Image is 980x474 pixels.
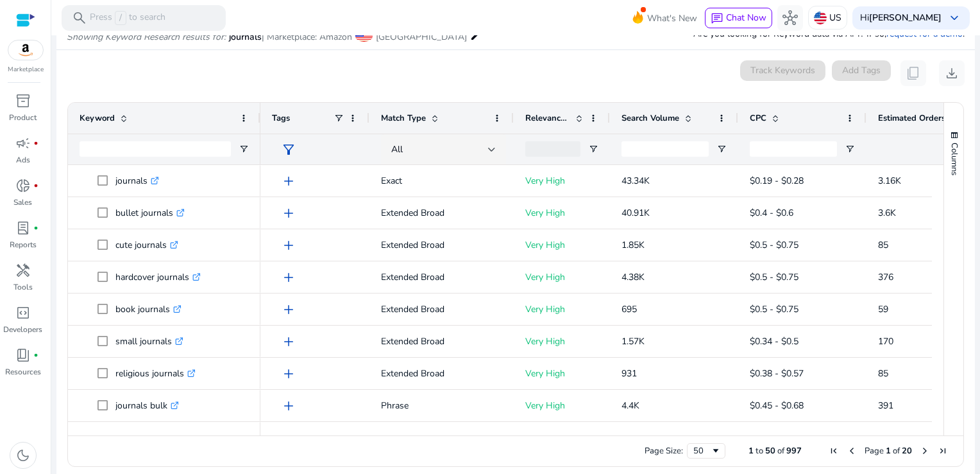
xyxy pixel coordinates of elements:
div: First Page [829,446,839,456]
button: Open Filter Menu [588,144,598,154]
div: Next Page [920,446,930,456]
span: Chat Now [726,12,766,24]
p: bullet journals [115,200,185,226]
span: inventory_2 [15,93,31,109]
p: Very High [525,200,598,226]
span: What's New [647,7,697,30]
span: 85 [878,367,888,380]
span: 1 [748,445,754,457]
span: $0.4 - $0.6 [750,207,793,219]
span: All [391,143,403,155]
span: Estimated Orders/Month [878,112,955,124]
span: hub [782,10,798,26]
span: 3.16K [878,175,901,187]
span: 695 [621,303,637,315]
span: of [777,445,784,457]
span: $0.5 - $0.75 [750,303,798,315]
p: Press to search [90,11,165,25]
span: add [281,334,296,349]
p: Sales [13,197,32,208]
p: Extended Broad [381,232,502,258]
span: dark_mode [15,448,31,463]
div: Last Page [938,446,948,456]
span: $0.38 - $0.57 [750,367,804,380]
p: Product [9,112,37,123]
span: 391 [878,399,893,412]
span: 43.34K [621,175,650,187]
span: fiber_manual_record [33,141,38,146]
p: Hi [860,13,942,22]
input: Search Volume Filter Input [621,141,709,157]
span: 931 [621,367,637,380]
input: Keyword Filter Input [80,141,231,157]
span: / [115,11,126,25]
span: lab_profile [15,220,31,236]
button: hub [777,5,803,31]
p: Extended Broad [381,360,502,387]
span: add [281,238,296,253]
span: to [756,445,763,457]
span: fiber_manual_record [33,225,38,231]
span: 40.91K [621,207,650,219]
span: Match Type [381,112,426,124]
span: add [281,398,296,414]
span: 85 [878,239,888,251]
span: 50 [765,445,775,457]
span: add [281,366,296,382]
span: Relevance Score [525,112,570,124]
span: add [281,173,296,189]
p: Very High [525,296,598,322]
p: Resources [5,366,41,378]
span: code_blocks [15,305,31,320]
span: handyman [15,263,31,278]
span: 59 [878,303,888,315]
button: download [939,60,965,86]
p: US [829,6,841,29]
span: $0.45 - $0.68 [750,399,804,412]
img: us.svg [814,12,827,24]
div: Page Size [687,443,725,459]
p: Developers [3,324,42,335]
button: Open Filter Menu [239,144,249,154]
span: campaign [15,136,31,151]
button: Open Filter Menu [845,144,855,154]
p: Extended Broad [381,264,502,290]
span: 4.38K [621,271,645,283]
p: Very High [525,360,598,387]
span: 1.85K [621,239,645,251]
span: $0.5 - $0.75 [750,239,798,251]
span: fiber_manual_record [33,353,38,358]
span: donut_small [15,178,31,193]
span: 997 [786,445,802,457]
span: book_4 [15,347,31,363]
span: Columns [949,143,960,175]
p: book journals [115,296,182,322]
span: 170 [878,335,893,347]
span: Search Volume [621,112,679,124]
span: Tags [272,112,290,124]
span: keyboard_arrow_down [947,10,962,26]
span: 1.57K [621,335,645,347]
span: search [72,10,87,26]
p: Very High [525,232,598,258]
p: journals bulk [115,392,179,419]
p: Tools [13,281,33,293]
p: hardcover journals [115,264,201,290]
p: religious journals [115,360,196,387]
button: Open Filter Menu [716,144,727,154]
p: Extended Broad [381,200,502,226]
span: 3.6K [878,207,896,219]
p: journals [115,168,159,194]
p: Reports [10,239,37,250]
p: cute journals [115,232,178,258]
span: chat [711,12,723,25]
span: $0.19 - $0.28 [750,175,804,187]
b: [PERSON_NAME] [869,12,942,24]
span: Keyword [80,112,115,124]
span: filter_alt [281,142,296,157]
span: Page [865,445,884,457]
p: Extended Broad [381,328,502,355]
span: download [944,66,959,81]
p: Very High [525,168,598,194]
p: Exact [381,168,502,194]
